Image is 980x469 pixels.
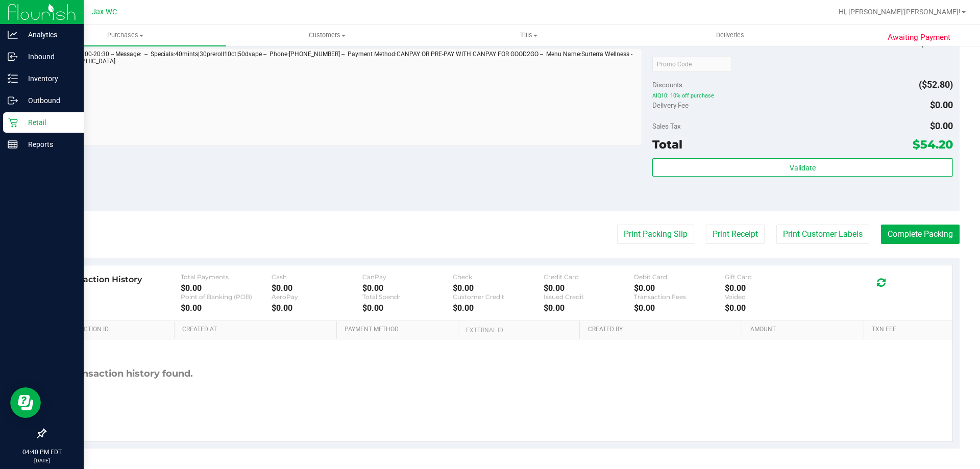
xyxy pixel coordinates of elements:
div: Total Spendr [362,293,453,301]
a: Transaction ID [60,326,170,334]
div: Point of Banking (POB) [181,293,272,301]
div: Voided [725,293,816,301]
a: Amount [750,326,860,334]
inline-svg: Analytics [8,30,18,40]
span: Customers [227,31,427,40]
span: Discounts [652,76,682,94]
span: AIQ10: 10% off purchase [652,92,952,100]
button: Print Packing Slip [617,225,694,244]
a: Purchases [24,24,226,46]
div: $0.00 [725,303,816,313]
div: No transaction history found. [53,339,193,408]
div: $0.00 [725,283,816,293]
span: Deliveries [702,31,758,40]
span: Delivery Fee [652,101,689,109]
button: Print Receipt [706,225,765,244]
button: Complete Packing [881,225,960,244]
div: AeroPay [272,293,362,301]
span: $0.00 [930,120,953,131]
p: Inventory [18,72,79,85]
div: CanPay [362,273,453,281]
span: Tills [428,31,629,40]
p: Retail [18,116,79,129]
span: Purchases [24,31,226,40]
a: Deliveries [629,24,831,46]
span: $107.00 [920,38,953,48]
span: $54.20 [913,137,953,152]
inline-svg: Inventory [8,73,18,84]
span: Hi, [PERSON_NAME]'[PERSON_NAME]! [839,8,961,16]
div: Cash [272,273,362,281]
div: $0.00 [272,303,362,313]
span: Jax WC [92,8,117,16]
p: Inbound [18,51,79,63]
button: Print Customer Labels [776,225,869,244]
div: $0.00 [181,283,272,293]
p: Analytics [18,29,79,41]
a: Payment Method [345,326,454,334]
a: Created By [588,326,738,334]
span: ($52.80) [919,79,953,90]
span: Validate [790,164,816,172]
a: Created At [182,326,332,334]
div: Gift Card [725,273,816,281]
a: Customers [226,24,428,46]
p: Reports [18,138,79,151]
div: $0.00 [544,283,634,293]
span: Total [652,137,682,152]
iframe: Resource center [10,387,41,418]
th: External ID [458,321,579,339]
div: $0.00 [634,303,725,313]
button: Validate [652,158,952,177]
div: $0.00 [181,303,272,313]
div: Credit Card [544,273,634,281]
inline-svg: Inbound [8,52,18,62]
span: Subtotal [652,39,677,47]
div: $0.00 [634,283,725,293]
div: Debit Card [634,273,725,281]
input: Promo Code [652,57,731,72]
div: Issued Credit [544,293,634,301]
p: [DATE] [5,457,79,464]
div: $0.00 [362,303,453,313]
span: Sales Tax [652,122,681,130]
inline-svg: Reports [8,139,18,150]
div: Check [453,273,544,281]
a: Tills [428,24,629,46]
div: Customer Credit [453,293,544,301]
div: $0.00 [453,283,544,293]
inline-svg: Outbound [8,95,18,106]
span: $0.00 [930,100,953,110]
div: Total Payments [181,273,272,281]
div: $0.00 [544,303,634,313]
p: 04:40 PM EDT [5,448,79,457]
div: $0.00 [453,303,544,313]
span: Awaiting Payment [888,32,950,43]
div: $0.00 [362,283,453,293]
a: Txn Fee [872,326,941,334]
div: Transaction Fees [634,293,725,301]
p: Outbound [18,94,79,107]
div: $0.00 [272,283,362,293]
inline-svg: Retail [8,117,18,128]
